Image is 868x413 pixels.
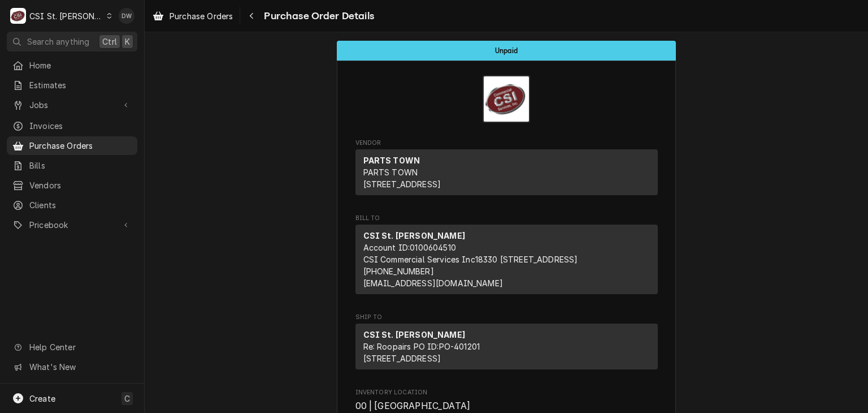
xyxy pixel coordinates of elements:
span: Unpaid [495,47,518,54]
span: C [124,393,130,405]
a: Go to Help Center [7,338,137,356]
span: Create [29,394,55,403]
span: Vendor [355,139,658,148]
span: Inventory Location [355,399,658,413]
div: CSI St. [PERSON_NAME] [29,10,103,22]
div: Vendor [355,149,658,200]
span: K [125,36,130,48]
span: Estimates [29,79,132,91]
span: 00 | [GEOGRAPHIC_DATA] [355,401,471,411]
div: Ship To [355,324,658,369]
span: What's New [29,361,131,373]
div: Ship To [355,324,658,374]
div: Bill To [355,225,658,299]
span: Jobs [29,99,115,111]
div: Bill To [355,225,658,294]
a: Home [7,56,137,75]
a: Clients [7,196,137,214]
span: Purchase Order Details [261,8,374,24]
span: Bill To [355,214,658,223]
div: Purchase Order Bill To [355,214,658,299]
button: Navigate back [242,7,261,25]
a: [PHONE_NUMBER] [363,266,434,276]
span: Account ID: 0100604510 [363,243,456,252]
span: Home [29,59,132,71]
a: Purchase Orders [7,136,137,155]
span: Vendors [29,179,132,191]
div: Purchase Order Vendor [355,139,658,200]
div: Status [337,41,676,61]
strong: CSI St. [PERSON_NAME] [363,231,465,240]
span: Clients [29,199,132,211]
a: Go to What's New [7,358,137,376]
span: Bills [29,160,132,171]
div: Dyane Weber's Avatar [119,8,134,24]
div: C [10,8,26,24]
span: [STREET_ADDRESS] [363,354,441,363]
button: Search anythingCtrlK [7,32,137,51]
div: Purchase Order Ship To [355,313,658,375]
strong: PARTS TOWN [363,156,420,165]
span: Ship To [355,313,658,322]
span: Pricebook [29,219,115,231]
span: PARTS TOWN [STREET_ADDRESS] [363,167,441,189]
div: DW [119,8,134,24]
div: Vendor [355,149,658,195]
span: Purchase Orders [29,140,132,152]
span: Help Center [29,341,131,353]
div: Inventory Location [355,388,658,412]
span: Inventory Location [355,388,658,397]
a: Go to Jobs [7,96,137,114]
span: Search anything [27,36,89,48]
a: Purchase Orders [148,7,237,25]
span: Purchase Orders [170,10,233,22]
strong: CSI St. [PERSON_NAME] [363,330,465,339]
a: Go to Pricebook [7,216,137,234]
span: Invoices [29,120,132,132]
a: Vendors [7,176,137,195]
a: Bills [7,156,137,175]
span: Ctrl [102,36,117,48]
a: Estimates [7,76,137,94]
span: Re: Roopairs PO ID: PO-401201 [363,342,480,351]
span: CSI Commercial Services Inc18330 [STREET_ADDRESS] [363,255,578,264]
div: CSI St. Louis's Avatar [10,8,26,24]
a: [EMAIL_ADDRESS][DOMAIN_NAME] [363,278,503,288]
img: Logo [483,75,530,123]
a: Invoices [7,117,137,135]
